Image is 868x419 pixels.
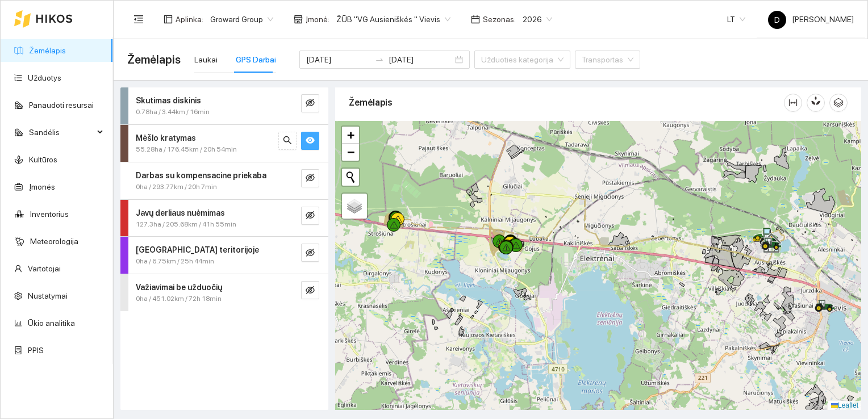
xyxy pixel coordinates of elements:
[29,182,55,191] a: Įmonės
[306,173,315,184] span: eye-invisible
[523,11,552,28] span: 2026
[127,8,150,31] button: menu-fold
[29,46,66,55] a: Žemėlapis
[136,133,196,143] strong: Mėšlo kratymas
[210,11,273,28] span: Groward Group
[136,245,259,254] strong: [GEOGRAPHIC_DATA] teritorijoje
[306,211,315,221] span: eye-invisible
[389,53,453,66] input: Pabaigos data
[306,98,315,109] span: eye-invisible
[136,219,236,230] span: 127.3ha / 205.68km / 41h 55min
[784,94,802,112] button: column-width
[347,145,354,159] span: −
[120,237,328,274] div: [GEOGRAPHIC_DATA] teritorijoje0ha / 6.75km / 25h 44mineye-invisible
[347,128,354,142] span: +
[120,200,328,237] div: Javų derliaus nuėmimas127.3ha / 205.68km / 41h 55mineye-invisible
[120,87,328,124] div: Skutimas diskinis0.78ha / 3.44km / 16mineye-invisible
[301,94,319,112] button: eye-invisible
[136,256,214,267] span: 0ha / 6.75km / 25h 44min
[306,286,315,296] span: eye-invisible
[774,11,780,29] span: D
[28,346,44,355] a: PPIS
[194,53,218,66] div: Laukai
[301,244,319,262] button: eye-invisible
[342,169,359,186] button: Initiate a new search
[28,73,61,82] a: Užduotys
[784,98,802,107] span: column-width
[30,237,78,246] a: Meteorologija
[136,283,222,292] strong: Važiavimai be užduočių
[136,96,201,105] strong: Skutimas diskinis
[133,14,144,24] span: menu-fold
[301,132,319,150] button: eye
[136,144,237,155] span: 55.28ha / 176.45km / 20h 54min
[294,15,303,24] span: shop
[136,294,222,304] span: 0ha / 451.02km / 72h 18min
[301,169,319,187] button: eye-invisible
[768,15,854,24] span: [PERSON_NAME]
[29,121,94,144] span: Sandėlis
[727,11,745,28] span: LT
[29,155,57,164] a: Kultūros
[136,107,210,118] span: 0.78ha / 3.44km / 16min
[342,194,367,219] a: Layers
[342,127,359,144] a: Zoom in
[306,53,370,66] input: Pradžios data
[375,55,384,64] span: to
[349,86,784,119] div: Žemėlapis
[136,171,266,180] strong: Darbas su kompensacine priekaba
[336,11,450,28] span: ŽŪB "VG Ausieniškės " Vievis
[136,182,217,192] span: 0ha / 293.77km / 20h 7min
[236,53,276,66] div: GPS Darbai
[127,51,181,69] span: Žemėlapis
[28,319,75,328] a: Ūkio analitika
[29,100,94,110] a: Panaudoti resursai
[28,264,61,273] a: Vartotojai
[164,15,173,24] span: layout
[342,144,359,161] a: Zoom out
[283,136,292,146] span: search
[28,291,68,300] a: Nustatymai
[483,13,516,26] span: Sezonas :
[30,209,69,219] a: Inventorius
[120,125,328,162] div: Mėšlo kratymas55.28ha / 176.45km / 20h 54minsearcheye
[831,401,858,409] a: Leaflet
[306,13,329,26] span: Įmonė :
[136,208,225,217] strong: Javų derliaus nuėmimas
[301,207,319,225] button: eye-invisible
[176,13,203,26] span: Aplinka :
[120,162,328,199] div: Darbas su kompensacine priekaba0ha / 293.77km / 20h 7mineye-invisible
[301,281,319,299] button: eye-invisible
[306,136,315,146] span: eye
[471,15,480,24] span: calendar
[120,274,328,311] div: Važiavimai be užduočių0ha / 451.02km / 72h 18mineye-invisible
[278,132,297,150] button: search
[306,248,315,259] span: eye-invisible
[375,55,384,64] span: swap-right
